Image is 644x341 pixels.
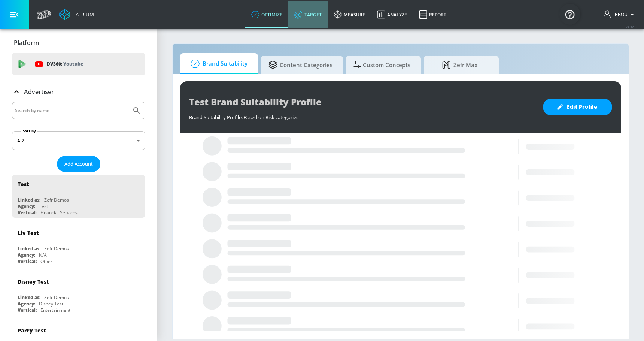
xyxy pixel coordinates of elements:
a: Atrium [59,9,94,20]
a: Target [288,1,328,28]
div: Vertical: [18,258,37,265]
div: Parry Test [18,327,46,334]
span: v 4.32.0 [626,25,637,29]
input: Search by name [15,106,128,115]
div: Platform [12,32,145,53]
div: Test [39,203,48,209]
div: Disney Test [39,301,63,307]
div: Atrium [73,11,94,18]
label: Sort By [21,129,37,133]
div: Agency: [18,301,35,307]
span: login as: ebou.njie@zefr.com [612,12,628,17]
div: Linked as: [18,294,40,301]
div: Liv TestLinked as:Zefr DemosAgency:N/AVertical:Other [12,224,145,266]
span: Zefr Max [431,56,488,74]
div: Brand Suitability Profile: Based on Risk categories [189,110,535,121]
div: Other [40,258,52,265]
span: Brand Suitability [188,55,247,73]
div: Agency: [18,203,35,209]
span: Content Categories [268,56,332,74]
a: Analyze [371,1,413,28]
p: Platform [14,39,39,47]
button: Add Account [57,156,100,172]
button: Edit Profile [543,99,612,115]
div: Zefr Demos [44,197,69,203]
div: Financial Services [40,209,78,216]
p: Advertiser [24,88,54,96]
div: Agency: [18,252,35,258]
div: Disney TestLinked as:Zefr DemosAgency:Disney TestVertical:Entertainment [12,272,145,315]
div: Zefr Demos [44,294,69,301]
div: TestLinked as:Zefr DemosAgency:TestVertical:Financial Services [12,175,145,218]
p: Youtube [63,60,83,68]
div: Entertainment [40,307,70,313]
div: Linked as: [18,245,40,252]
p: DV360: [47,60,83,68]
div: Disney Test [18,278,49,285]
div: N/A [39,252,47,258]
div: Zefr Demos [44,245,69,252]
a: optimize [245,1,288,28]
span: Edit Profile [558,102,597,112]
div: Linked as: [18,197,40,203]
button: Open Resource Center [559,4,580,25]
div: Vertical: [18,307,37,313]
span: Add Account [64,160,93,168]
div: Liv Test [18,229,39,236]
div: Advertiser [12,81,145,102]
div: DV360: Youtube [12,53,145,75]
button: Ebou [604,10,637,19]
div: A-Z [12,131,145,150]
div: Test [18,181,29,188]
a: measure [328,1,371,28]
div: Vertical: [18,209,37,216]
a: Report [413,1,452,28]
span: Custom Concepts [353,56,410,74]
